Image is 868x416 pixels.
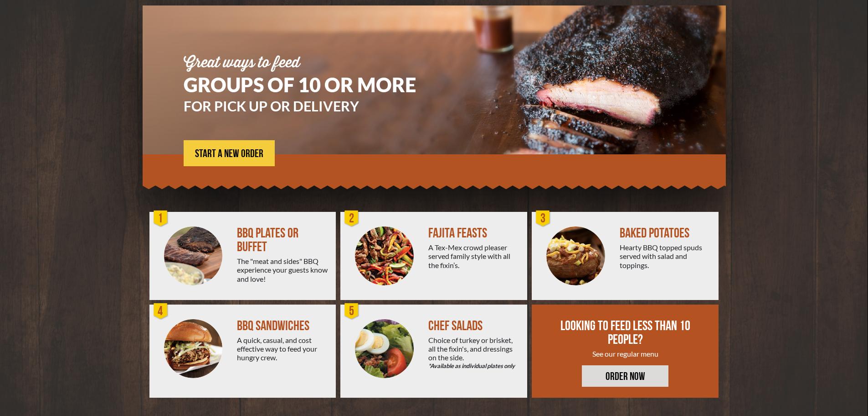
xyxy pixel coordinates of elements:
[195,148,263,159] span: START A NEW ORDER
[559,319,692,347] div: LOOKING TO FEED LESS THAN 10 PEOPLE?
[559,349,692,358] div: See our regular menu
[355,226,414,285] img: PEJ-Fajitas.png
[164,226,223,285] img: PEJ-BBQ-Buffet.png
[582,365,668,387] a: ORDER NOW
[428,336,520,371] div: Choice of turkey or brisket, all the fixin's, and dressings on the side.
[184,140,275,166] a: START A NEW ORDER
[343,302,361,321] div: 5
[428,243,520,269] div: A Tex-Mex crowd pleaser served family style with all the fixin’s.
[237,257,329,283] div: The "meat and sides" BBQ experience your guests know and love!
[620,226,711,240] div: BAKED POTATOES
[620,243,711,269] div: Hearty BBQ topped spuds served with salad and toppings.
[237,336,329,362] div: A quick, casual, and cost effective way to feed your hungry crew.
[184,99,443,113] h3: FOR PICK UP OR DELIVERY
[164,319,223,378] img: PEJ-BBQ-Sandwich.png
[428,319,520,333] div: CHEF SALADS
[237,226,329,254] div: BBQ PLATES OR BUFFET
[152,210,170,228] div: 1
[184,56,443,70] div: Great ways to feed
[355,319,414,378] img: Salad-Circle.png
[534,210,552,228] div: 3
[152,302,170,321] div: 4
[428,226,520,240] div: FAJITA FEASTS
[184,75,443,95] h1: GROUPS OF 10 OR MORE
[237,319,329,333] div: BBQ SANDWICHES
[343,210,361,228] div: 2
[546,226,605,285] img: PEJ-Baked-Potato.png
[428,362,520,370] em: *Available as individual plates only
